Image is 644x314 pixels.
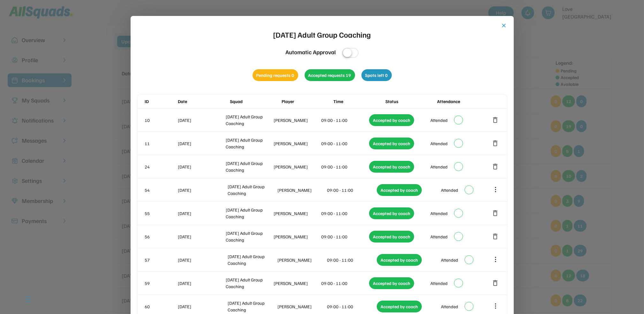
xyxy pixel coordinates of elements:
[441,303,458,310] div: Attended
[253,69,298,81] div: Pending requests 0
[145,140,177,147] div: 11
[492,209,499,217] button: delete
[145,257,177,263] div: 57
[274,210,320,217] div: [PERSON_NAME]
[492,233,499,240] button: delete
[322,117,368,123] div: 09:00 - 11:00
[274,140,320,147] div: [PERSON_NAME]
[226,206,272,220] div: [DATE] Adult Group Coaching
[178,117,225,123] div: [DATE]
[492,139,499,147] button: delete
[361,69,392,81] div: Spots left 0
[145,303,177,310] div: 60
[327,303,376,310] div: 09:00 - 11:00
[228,183,276,197] div: [DATE] Adult Group Coaching
[430,117,448,123] div: Attended
[277,303,326,310] div: [PERSON_NAME]
[274,280,320,287] div: [PERSON_NAME]
[322,233,368,240] div: 09:00 - 11:00
[333,98,384,105] div: Time
[145,98,177,105] div: ID
[369,207,414,219] div: Accepted by coach
[327,187,376,193] div: 09:00 - 11:00
[385,98,436,105] div: Status
[430,280,448,287] div: Attended
[273,29,371,40] div: [DATE] Adult Group Coaching
[145,233,177,240] div: 56
[377,301,422,312] div: Accepted by coach
[277,187,326,193] div: [PERSON_NAME]
[369,277,414,289] div: Accepted by coach
[369,231,414,243] div: Accepted by coach
[369,114,414,126] div: Accepted by coach
[322,140,368,147] div: 09:00 - 11:00
[226,137,272,150] div: [DATE] Adult Group Coaching
[178,140,225,147] div: [DATE]
[492,163,499,170] button: delete
[274,233,320,240] div: [PERSON_NAME]
[226,230,272,243] div: [DATE] Adult Group Coaching
[178,187,227,193] div: [DATE]
[322,210,368,217] div: 09:00 - 11:00
[178,98,229,105] div: Date
[441,257,458,263] div: Attended
[501,22,507,29] button: close
[178,303,227,310] div: [DATE]
[437,98,488,105] div: Attendance
[178,163,225,170] div: [DATE]
[430,233,448,240] div: Attended
[492,116,499,124] button: delete
[178,257,227,263] div: [DATE]
[274,163,320,170] div: [PERSON_NAME]
[274,117,320,123] div: [PERSON_NAME]
[322,280,368,287] div: 09:00 - 11:00
[145,210,177,217] div: 55
[226,276,272,290] div: [DATE] Adult Group Coaching
[430,163,448,170] div: Attended
[228,253,276,266] div: [DATE] Adult Group Coaching
[327,257,376,263] div: 09:00 - 11:00
[492,279,499,287] button: delete
[145,117,177,123] div: 10
[228,300,276,313] div: [DATE] Adult Group Coaching
[226,160,272,173] div: [DATE] Adult Group Coaching
[430,210,448,217] div: Attended
[230,98,280,105] div: Squad
[145,163,177,170] div: 24
[145,187,177,193] div: 54
[178,210,225,217] div: [DATE]
[430,140,448,147] div: Attended
[145,280,177,287] div: 59
[178,280,225,287] div: [DATE]
[322,163,368,170] div: 09:00 - 11:00
[282,98,332,105] div: Player
[305,69,355,81] div: Accepted requests 19
[277,257,326,263] div: [PERSON_NAME]
[226,113,272,127] div: [DATE] Adult Group Coaching
[178,233,225,240] div: [DATE]
[377,254,422,266] div: Accepted by coach
[369,161,414,173] div: Accepted by coach
[285,48,336,56] div: Automatic Approval
[441,187,458,193] div: Attended
[377,184,422,196] div: Accepted by coach
[369,138,414,149] div: Accepted by coach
